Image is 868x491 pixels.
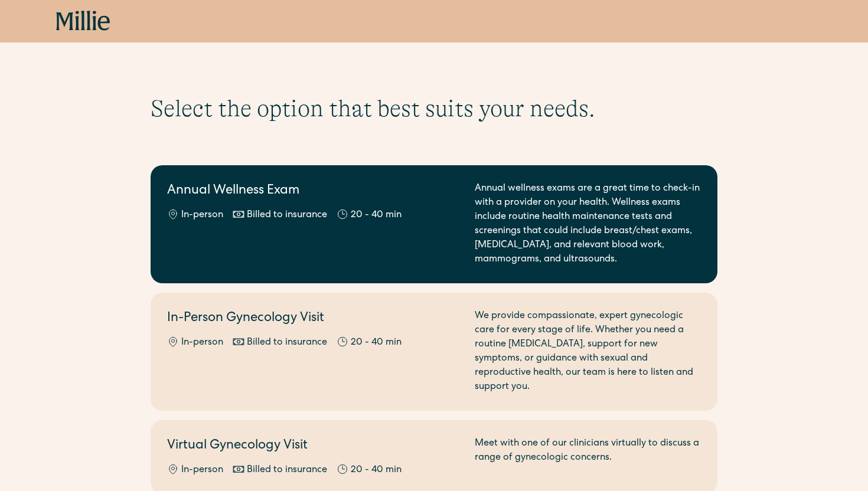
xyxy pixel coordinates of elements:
[167,182,461,201] h2: Annual Wellness Exam
[475,182,701,267] div: Annual wellness exams are a great time to check-in with a provider on your health. Wellness exams...
[247,208,327,222] div: Billed to insurance
[475,437,701,477] div: Meet with one of our clinicians virtually to discuss a range of gynecologic concerns.
[351,336,402,350] div: 20 - 40 min
[181,463,223,477] div: In-person
[181,208,223,222] div: In-person
[151,293,717,411] a: In-Person Gynecology VisitIn-personBilled to insurance20 - 40 minWe provide compassionate, expert...
[247,463,327,477] div: Billed to insurance
[351,463,402,477] div: 20 - 40 min
[181,336,223,350] div: In-person
[151,165,717,283] a: Annual Wellness ExamIn-personBilled to insurance20 - 40 minAnnual wellness exams are a great time...
[247,336,327,350] div: Billed to insurance
[167,309,461,329] h2: In-Person Gynecology Visit
[167,437,461,456] h2: Virtual Gynecology Visit
[475,309,701,394] div: We provide compassionate, expert gynecologic care for every stage of life. Whether you need a rou...
[151,94,717,123] h1: Select the option that best suits your needs.
[351,208,402,222] div: 20 - 40 min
